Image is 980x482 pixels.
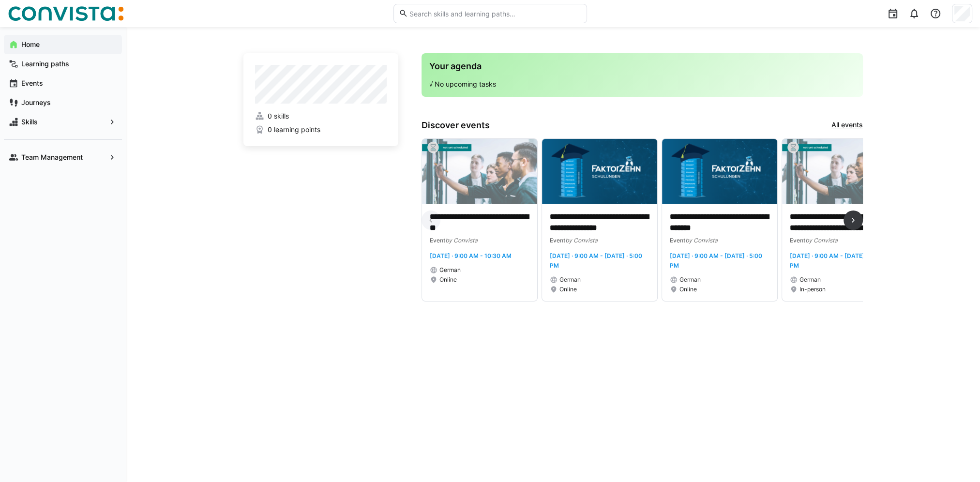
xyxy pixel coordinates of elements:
[662,139,777,204] img: image
[559,276,581,284] span: German
[670,252,762,269] span: [DATE] · 9:00 AM - [DATE] · 5:00 PM
[799,276,821,284] span: German
[550,252,642,269] span: [DATE] · 9:00 AM - [DATE] · 5:00 PM
[670,237,685,244] span: Event
[422,120,490,131] h3: Discover events
[439,266,461,274] span: German
[267,111,288,121] span: 0 skills
[429,61,855,72] h3: Your agenda
[790,252,882,269] span: [DATE] · 9:00 AM - [DATE] · 5:00 PM
[550,237,565,244] span: Event
[559,286,577,293] span: Online
[445,237,478,244] span: by Convista
[679,286,697,293] span: Online
[430,252,512,259] span: [DATE] · 9:00 AM - 10:30 AM
[685,237,718,244] span: by Convista
[429,79,855,89] p: √ No upcoming tasks
[782,139,897,204] img: image
[408,9,581,18] input: Search skills and learning paths…
[805,237,838,244] span: by Convista
[439,276,457,284] span: Online
[430,237,445,244] span: Event
[255,111,387,121] a: 0 skills
[790,237,805,244] span: Event
[679,276,701,284] span: German
[542,139,657,204] img: image
[799,286,826,293] span: In-person
[831,120,863,131] a: All events
[422,139,537,204] img: image
[267,125,320,135] span: 0 learning points
[565,237,598,244] span: by Convista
